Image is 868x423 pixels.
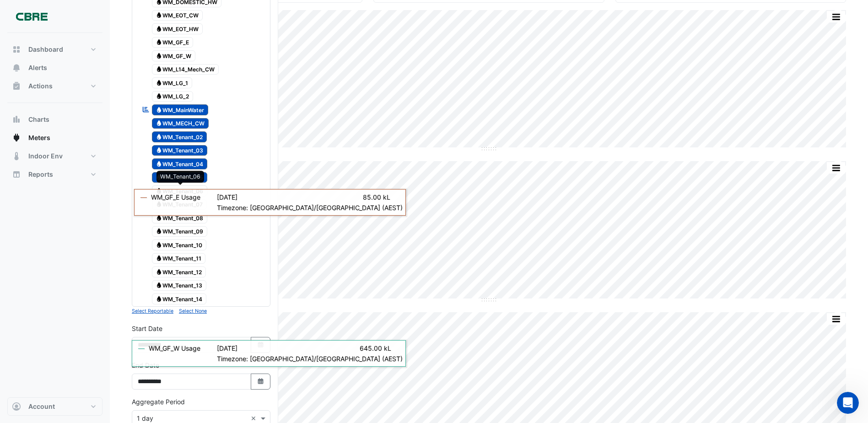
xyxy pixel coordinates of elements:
[28,402,55,411] span: Account
[28,170,53,179] span: Reports
[152,280,207,291] span: WM_Tenant_13
[156,133,162,140] fa-icon: Water
[179,308,207,314] small: Select None
[152,145,208,156] span: WM_Tenant_03
[152,158,208,169] span: WM_Tenant_04
[827,162,845,174] button: More Options
[152,10,203,21] span: WM_EOT_CW
[132,308,173,314] small: Select Reportable
[132,307,173,315] button: Select Reportable
[12,81,21,91] app-icon: Actions
[156,201,162,208] fa-icon: Water
[152,199,207,210] span: WM_Tenant_07
[152,37,194,48] span: WM_GF_E
[152,266,206,277] span: WM_Tenant_12
[827,313,845,325] button: More Options
[132,324,162,333] label: Start Date
[7,59,102,77] button: Alerts
[152,185,208,196] span: WM_Tenant_06
[156,106,162,113] fa-icon: Water
[156,268,162,275] fa-icon: Water
[152,239,207,250] span: WM_Tenant_10
[156,66,162,73] fa-icon: Water
[156,255,162,262] fa-icon: Water
[156,187,162,194] fa-icon: Water
[152,50,196,61] span: WM_GF_W
[12,133,21,142] app-icon: Meters
[7,129,102,147] button: Meters
[152,91,194,102] span: WM_LG_2
[156,160,162,167] fa-icon: Water
[7,147,102,165] button: Indoor Env
[156,93,162,100] fa-icon: Water
[7,77,102,95] button: Actions
[28,63,47,72] span: Alerts
[152,226,208,237] span: WM_Tenant_09
[28,115,49,124] span: Charts
[152,253,206,264] span: WM_Tenant_11
[132,397,185,407] label: Aggregate Period
[156,147,162,154] fa-icon: Water
[257,378,265,385] fa-icon: Select Date
[152,293,207,304] span: WM_Tenant_14
[156,228,162,235] fa-icon: Water
[156,120,162,127] fa-icon: Water
[257,341,265,349] fa-icon: Select Date
[837,392,859,414] iframe: Intercom live chat
[28,81,53,91] span: Actions
[28,133,50,142] span: Meters
[12,152,21,161] app-icon: Indoor Env
[156,79,162,86] fa-icon: Water
[28,152,63,161] span: Indoor Env
[12,63,21,72] app-icon: Alerts
[827,11,845,22] button: More Options
[152,64,219,75] span: WM_L14_Mech_CW
[152,104,209,115] span: WM_MainWater
[7,110,102,129] button: Charts
[251,413,259,423] span: Clear
[179,307,207,315] button: Select None
[156,25,162,32] fa-icon: Water
[28,45,63,54] span: Dashboard
[152,212,208,223] span: WM_Tenant_08
[156,174,162,181] fa-icon: Water
[12,115,21,124] app-icon: Charts
[152,23,203,34] span: WM_EOT_HW
[156,241,162,248] fa-icon: Water
[156,12,162,19] fa-icon: Water
[132,360,159,370] label: End Date
[12,45,21,54] app-icon: Dashboard
[152,77,193,88] span: WM_LG_1
[152,131,207,142] span: WM_Tenant_02
[12,170,21,179] app-icon: Reports
[156,52,162,59] fa-icon: Water
[152,118,209,129] span: WM_MECH_CW
[152,172,208,183] span: WM_Tenant_05
[7,40,102,59] button: Dashboard
[11,7,52,26] img: Company Logo
[160,173,200,181] div: WM_Tenant_06
[156,214,162,221] fa-icon: Water
[142,105,150,113] fa-icon: Reportable
[156,295,162,302] fa-icon: Water
[156,39,162,46] fa-icon: Water
[156,282,162,289] fa-icon: Water
[7,397,102,416] button: Account
[7,165,102,184] button: Reports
